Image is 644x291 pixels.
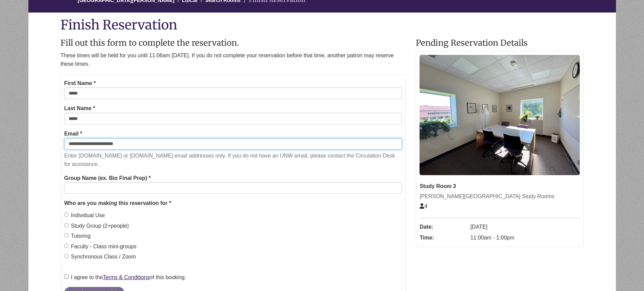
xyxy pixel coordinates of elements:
label: Faculty - Class mini-groups [64,242,137,251]
input: Faculty - Class mini-groups [64,244,69,248]
span: The capacity of this space [420,203,427,209]
input: Tutoring [64,233,69,237]
div: [PERSON_NAME][GEOGRAPHIC_DATA] Study Rooms [420,192,580,201]
dd: [DATE] [470,222,580,232]
input: I agree to theTerms & Conditionsof this booking. [64,274,69,279]
label: Study Group (2+people) [64,222,129,230]
h2: Fill out this form to complete the reservation. [61,39,406,47]
img: Study Room 3 [420,55,580,175]
label: Group Name (ex. Bio Final Prep) * [64,174,151,183]
h1: Finish Reservation [61,18,584,32]
p: These times will be held for you until 11:06am [DATE]. If you do not complete your reservation be... [61,51,406,68]
label: Email * [64,129,82,138]
input: Individual Use [64,212,69,217]
dd: 11:00am - 1:00pm [470,232,580,243]
h2: Pending Reservation Details [416,39,583,47]
label: Tutoring [64,232,91,241]
p: Enter [DOMAIN_NAME] or [DOMAIN_NAME] email addresses only. If you do not have an UNW email, pleas... [64,151,402,169]
a: Terms & Conditions [103,274,150,280]
label: I agree to the of this booking. [64,273,186,282]
label: Individual Use [64,211,105,220]
legend: Who are you making this reservation for * [64,199,402,208]
dt: Time: [420,232,467,243]
label: Synchronous Class / Zoom [64,252,136,261]
label: Last Name * [64,104,95,113]
label: First Name * [64,79,96,88]
div: Study Room 3 [420,182,580,191]
dt: Date: [420,222,467,232]
input: Study Group (2+people) [64,223,69,227]
input: Synchronous Class / Zoom [64,254,69,258]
